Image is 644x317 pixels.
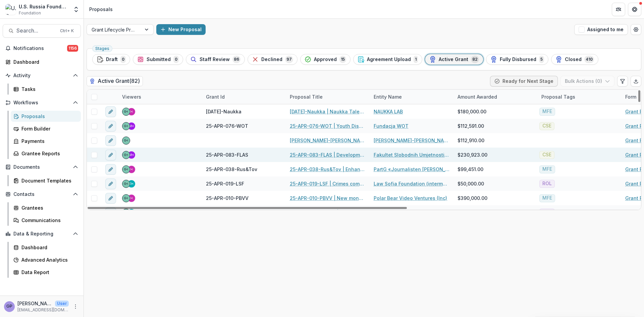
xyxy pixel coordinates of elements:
span: 25-APR-083-FLAS [206,151,248,158]
button: Open Documents [3,162,81,172]
span: Documents [13,164,70,170]
a: Dashboard [11,242,81,253]
button: Partners [612,3,625,16]
button: Open Workflows [3,97,81,108]
button: Search... [3,24,81,38]
div: Payments [21,138,75,145]
a: Data Report [11,267,81,278]
button: New Proposal [156,24,206,35]
div: Proposal Title [286,90,370,104]
a: Document Templates [11,175,81,186]
div: Proposal Tags [537,93,579,100]
a: NAUKKA LAB [374,108,403,115]
a: 25-APR-076-WOT | Youth Discussion Clubs The Politics Space [290,122,366,129]
div: Tasks [21,86,75,93]
div: Entity Name [370,90,453,104]
span: 5 [539,56,544,63]
span: $112,591.00 [458,122,484,129]
div: Proposal Tags [537,90,621,104]
span: Declined [261,57,282,62]
button: Bulk Actions (0) [560,76,614,87]
button: Ready for Next Stage [490,76,558,87]
div: Viewers [118,90,202,104]
button: edit [105,150,116,160]
span: 97 [285,56,293,63]
a: Form Builder [11,123,81,134]
div: Amount Awarded [453,93,501,100]
a: Proposals [11,111,81,122]
div: Grantees [21,204,75,211]
button: Get Help [628,3,641,16]
span: 25-APR-019-LSF [206,180,244,187]
div: Grant Id [202,93,229,100]
button: Notifications1156 [3,43,81,54]
a: Advanced Analytics [11,254,81,265]
div: Document Templates [21,177,75,184]
a: PartG «Journalisten [PERSON_NAME]» [374,166,449,173]
button: Assigned to me [574,24,628,35]
button: Approved15 [300,54,351,65]
span: 410 [584,56,594,63]
a: Fakultet Slobodnih Umjetnosti i Nauka (FLAS) [374,151,449,158]
button: edit [105,106,116,117]
button: Edit table settings [617,76,628,87]
a: Polar Bear Video Ventures (Inc) [374,195,447,202]
a: Grantees [11,202,81,213]
div: Viewers [118,93,145,100]
button: Agreement Upload1 [353,54,422,65]
div: Igor Zevelev <izevelev@usrf.us> [130,110,133,113]
span: Foundation [19,10,41,16]
span: $50,000.00 [458,180,484,187]
span: Agreement Upload [367,57,411,62]
button: More [71,303,79,311]
span: Data & Reporting [13,231,70,237]
span: $390,000.00 [458,195,487,202]
span: Fully Disbursed [500,57,536,62]
span: Submitted [147,57,171,62]
button: Draft0 [92,54,130,65]
div: Grant Id [202,90,286,104]
div: Ctrl + K [59,27,75,35]
button: Staff Review86 [186,54,245,65]
a: [PERSON_NAME]-[PERSON_NAME] Foundation [374,137,449,144]
span: 1 [414,56,418,63]
a: 25-APR-083-FLAS | Development of the Faculty of Liberal Arts and Sciences in [GEOGRAPHIC_DATA] – ... [290,151,366,158]
div: Data Report [21,269,75,276]
a: Fundacja WOT [374,122,409,129]
span: $112,910.00 [458,137,484,144]
h2: Active Grant ( 82 ) [87,76,143,86]
p: [EMAIL_ADDRESS][DOMAIN_NAME] [17,307,69,313]
span: 0 [173,56,179,63]
span: 25-APR-038-Rus&Tov [206,166,257,173]
div: Maria Lvova <mlvova@usrf.us> [129,153,134,157]
span: 1156 [67,45,78,52]
a: Tasks [11,84,81,95]
span: Draft [106,57,118,62]
div: Gennady Podolny <gpodolny@usrf.us> [124,197,128,200]
span: 25-APR-010-PBVV [206,195,249,202]
button: Open Data & Reporting [3,228,81,239]
button: Declined97 [248,54,298,65]
span: $75,628.00 [458,209,484,216]
span: Search... [16,28,56,34]
span: $230,923.00 [458,151,487,158]
button: Open Activity [3,70,81,81]
button: Open entity switcher [71,3,81,16]
span: Stages [95,46,109,51]
span: Notifications [13,46,67,51]
a: Law Sofia Foundation (intermediary organization) [374,180,449,187]
span: [DATE]-Naukka [206,108,241,115]
a: Payments [11,136,81,147]
a: Grantee Reports [11,148,81,159]
button: edit [105,121,116,131]
div: Proposals [89,6,113,13]
a: 25-APR-038-Rus&Tov | Enhancing the capacity of Faridaily media outlet [290,166,366,173]
div: Dashboard [21,244,75,251]
div: Amount Awarded [453,90,537,104]
div: Maria Lvova <mlvova@usrf.us> [129,124,134,128]
span: Active Grant [439,57,468,62]
div: Gennady Podolny <gpodolny@usrf.us> [124,124,128,128]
